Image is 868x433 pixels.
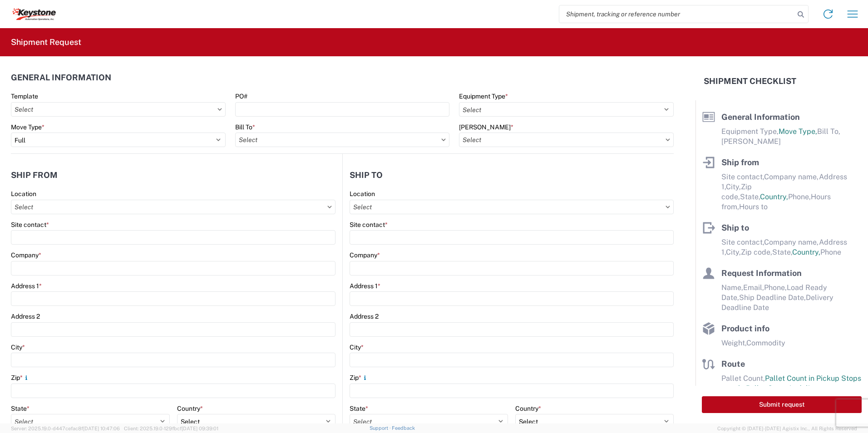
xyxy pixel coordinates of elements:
[11,73,111,82] h2: General Information
[739,202,768,211] span: Hours to
[392,425,415,431] a: Feedback
[350,171,383,180] h2: Ship to
[370,425,392,431] a: Support
[11,343,25,351] label: City
[83,426,120,431] span: [DATE] 10:47:06
[350,343,364,351] label: City
[350,221,388,229] label: Site contact
[721,172,764,181] span: Site contact,
[11,190,36,198] label: Location
[235,133,450,147] input: Select
[11,92,38,100] label: Template
[721,223,749,232] span: Ship to
[760,192,788,201] span: Country,
[459,133,674,147] input: Select
[515,404,541,413] label: Country
[721,339,746,347] span: Weight,
[764,172,819,181] span: Company name,
[124,426,218,431] span: Client: 2025.19.0-129fbcf
[740,192,760,201] span: State,
[350,200,674,214] input: Select
[11,282,42,290] label: Address 1
[350,312,379,320] label: Address 2
[11,200,335,214] input: Select
[746,339,785,347] span: Commodity
[764,238,819,246] span: Company name,
[11,171,58,180] h2: Ship from
[779,127,817,136] span: Move Type,
[726,248,741,256] span: City,
[741,248,772,256] span: Zip code,
[559,5,794,23] input: Shipment, tracking or reference number
[721,238,764,246] span: Site contact,
[11,37,81,48] h2: Shipment Request
[11,221,49,229] label: Site contact
[11,404,30,413] label: State
[721,157,759,167] span: Ship from
[11,251,41,259] label: Company
[772,248,792,256] span: State,
[717,424,857,433] span: Copyright © [DATE]-[DATE] Agistix Inc., All Rights Reserved
[721,112,800,122] span: General Information
[702,396,862,413] button: Submit request
[721,137,781,146] span: [PERSON_NAME]
[721,374,765,383] span: Pallet Count,
[11,312,40,320] label: Address 2
[721,374,861,393] span: Pallet Count in Pickup Stops equals Pallet Count in delivery stops
[11,102,226,117] input: Select
[11,123,44,131] label: Move Type
[743,283,764,292] span: Email,
[792,248,820,256] span: Country,
[721,359,745,369] span: Route
[182,426,218,431] span: [DATE] 09:39:01
[350,374,369,382] label: Zip
[350,282,380,290] label: Address 1
[177,404,203,413] label: Country
[350,404,368,413] label: State
[350,190,375,198] label: Location
[739,293,806,302] span: Ship Deadline Date,
[721,324,769,333] span: Product info
[704,76,796,87] h2: Shipment Checklist
[721,127,779,136] span: Equipment Type,
[764,283,787,292] span: Phone,
[788,192,811,201] span: Phone,
[820,248,841,256] span: Phone
[817,127,840,136] span: Bill To,
[721,283,743,292] span: Name,
[726,182,741,191] span: City,
[11,374,30,382] label: Zip
[235,92,247,100] label: PO#
[459,123,513,131] label: [PERSON_NAME]
[235,123,255,131] label: Bill To
[350,251,380,259] label: Company
[459,92,508,100] label: Equipment Type
[721,268,802,278] span: Request Information
[11,426,120,431] span: Server: 2025.19.0-d447cefac8f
